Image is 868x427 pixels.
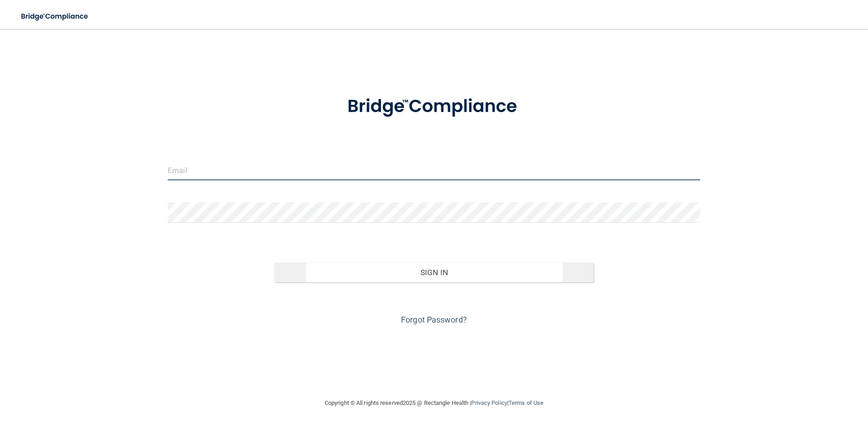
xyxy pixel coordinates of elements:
[168,160,700,180] input: Email
[274,263,594,282] button: Sign In
[269,389,599,418] div: Copyright © All rights reserved 2025 @ Rectangle Health | |
[471,399,507,406] a: Privacy Policy
[401,315,467,324] a: Forgot Password?
[14,7,97,26] img: bridge_compliance_login_screen.278c3ca4.svg
[509,399,543,406] a: Terms of Use
[329,83,539,130] img: bridge_compliance_login_screen.278c3ca4.svg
